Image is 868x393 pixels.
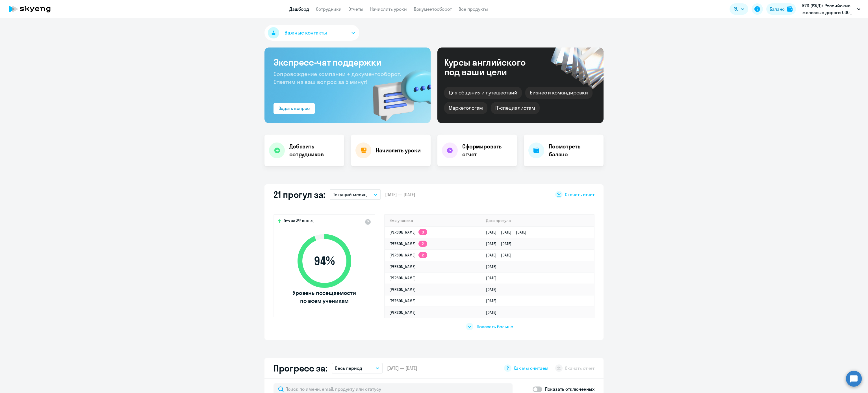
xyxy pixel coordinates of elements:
[316,6,342,12] a: Сотрудники
[389,264,416,269] a: [PERSON_NAME]
[799,2,863,16] button: RZD (РЖД)/ Российские железные дороги ООО_ KAM, КОРПОРАТИВНЫЙ УНИВЕРСИТЕТ РЖД АНО ДПО
[418,252,427,258] app-skyeng-badge: 2
[348,6,363,12] a: Отчеты
[486,264,501,269] a: [DATE]
[389,241,427,246] a: [PERSON_NAME]2
[486,298,501,303] a: [DATE]
[389,275,416,280] a: [PERSON_NAME]
[376,146,421,154] h4: Начислить уроки
[274,70,401,85] span: Сопровождение компании + документооборот. Ответим на ваш вопрос за 5 минут!
[444,57,541,77] div: Курсы английского под ваши цели
[285,29,327,36] span: Важные контакты
[389,230,427,235] a: [PERSON_NAME]3
[292,254,357,268] span: 94 %
[770,6,785,12] div: Баланс
[332,363,383,373] button: Весь период
[289,6,309,12] a: Дашборд
[486,310,501,315] a: [DATE]
[444,87,522,99] div: Для общения и путешествий
[385,215,481,226] th: Имя ученика
[370,6,407,12] a: Начислить уроки
[730,3,748,15] button: RU
[486,241,516,246] a: [DATE][DATE]
[385,191,415,198] span: [DATE] — [DATE]
[274,103,315,114] button: Задать вопрос
[481,215,594,226] th: Дата прогула
[486,252,516,258] a: [DATE][DATE]
[802,2,855,16] p: RZD (РЖД)/ Российские железные дороги ООО_ KAM, КОРПОРАТИВНЫЙ УНИВЕРСИТЕТ РЖД АНО ДПО
[565,191,594,198] span: Скачать отчет
[389,310,416,315] a: [PERSON_NAME]
[477,323,513,330] span: Показать больше
[486,230,531,235] a: [DATE][DATE][DATE]
[274,362,327,374] h2: Прогресс за:
[333,191,367,198] p: Текущий месяц
[414,6,452,12] a: Документооборот
[462,142,513,158] h4: Сформировать отчет
[787,6,793,12] img: balance
[444,102,487,114] div: Маркетологам
[486,287,501,292] a: [DATE]
[549,142,599,158] h4: Посмотреть баланс
[330,189,381,200] button: Текущий месяц
[284,218,314,225] span: Это на 3% выше,
[418,241,427,247] app-skyeng-badge: 2
[289,142,340,158] h4: Добавить сотрудников
[734,6,739,12] span: RU
[389,298,416,303] a: [PERSON_NAME]
[766,3,796,15] button: Балансbalance
[292,289,357,305] span: Уровень посещаемости по всем ученикам
[274,189,325,200] h2: 21 прогул за:
[545,386,594,392] p: Показать отключенных
[389,287,416,292] a: [PERSON_NAME]
[525,87,593,99] div: Бизнес и командировки
[387,365,417,371] span: [DATE] — [DATE]
[279,105,310,112] div: Задать вопрос
[365,60,431,123] img: bg-img
[514,365,548,371] span: Как мы считаем
[389,252,427,258] a: [PERSON_NAME]2
[274,57,422,68] h3: Экспресс-чат поддержки
[335,365,362,372] p: Весь период
[264,25,359,41] button: Важные контакты
[418,229,427,235] app-skyeng-badge: 3
[459,6,488,12] a: Все продукты
[491,102,539,114] div: IT-специалистам
[486,275,501,280] a: [DATE]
